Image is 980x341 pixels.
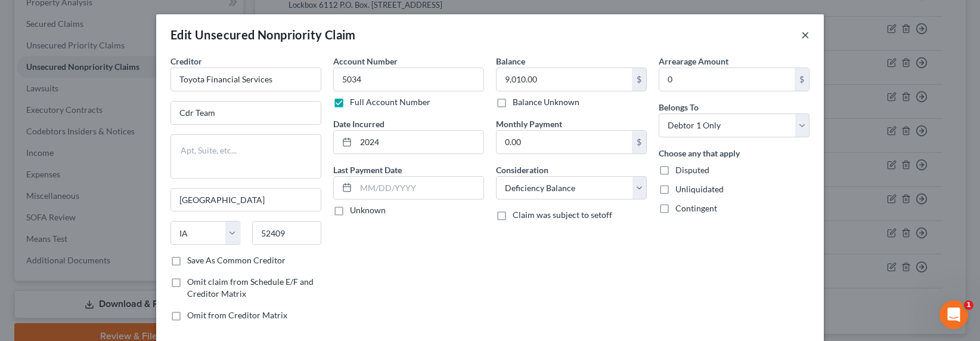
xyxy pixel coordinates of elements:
[333,55,398,67] label: Account Number
[350,204,386,216] label: Unknown
[659,147,740,159] label: Choose any that apply
[356,177,483,199] input: MM/DD/YYYY
[675,165,709,175] span: Disputed
[964,300,973,310] span: 1
[497,131,632,153] input: 0.00
[632,68,646,91] div: $
[496,55,525,67] label: Balance
[497,68,632,91] input: 0.00
[171,102,321,124] input: Enter address...
[801,27,810,42] button: ×
[350,96,430,108] label: Full Account Number
[496,118,562,130] label: Monthly Payment
[496,164,548,176] label: Consideration
[675,184,724,194] span: Unliquidated
[171,189,321,211] input: Enter city...
[187,254,286,266] label: Save As Common Creditor
[170,26,356,43] div: Edit Unsecured Nonpriority Claim
[659,68,795,91] input: 0.00
[333,164,402,176] label: Last Payment Date
[187,310,287,320] span: Omit from Creditor Matrix
[356,131,483,153] input: MM/DD/YYYY
[513,96,579,108] label: Balance Unknown
[675,203,717,213] span: Contingent
[252,221,322,245] input: Enter zip...
[333,118,384,130] label: Date Incurred
[659,102,699,112] span: Belongs To
[187,277,314,299] span: Omit claim from Schedule E/F and Creditor Matrix
[513,210,612,220] span: Claim was subject to setoff
[333,67,484,91] input: --
[795,68,809,91] div: $
[170,67,321,91] input: Search creditor by name...
[170,56,202,66] span: Creditor
[659,55,728,67] label: Arrearage Amount
[632,131,646,153] div: $
[939,300,968,329] iframe: Intercom live chat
